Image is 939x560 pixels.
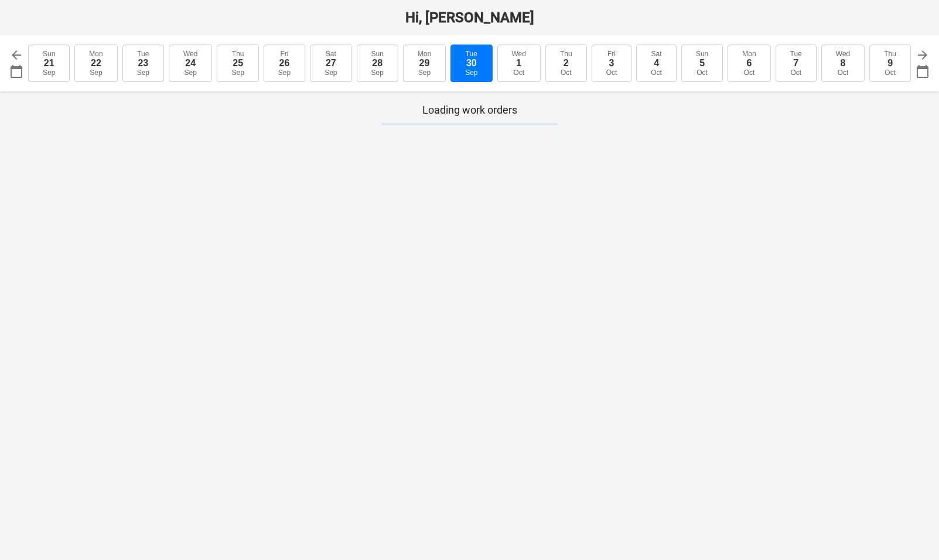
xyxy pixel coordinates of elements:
[916,48,930,62] span: arrow_forward
[137,50,149,58] div: Tue
[836,50,850,58] div: Wed
[564,58,569,69] div: 2
[278,69,291,77] div: Sep
[43,50,55,58] div: Sun
[728,45,770,82] button: Mon6Oct
[497,45,541,82] button: Wed1Oct
[887,58,893,69] div: 9
[747,58,752,69] div: 6
[561,69,572,77] div: Oct
[371,50,383,58] div: Sun
[371,69,383,77] div: Sep
[696,69,708,77] div: Oct
[607,50,616,58] div: Fri
[310,45,351,82] button: Sat27Sep
[232,50,244,58] div: Thu
[419,58,430,69] div: 29
[592,45,632,82] button: Fri3Oct
[372,58,383,69] div: 28
[217,45,258,82] button: Thu25Sep
[122,45,164,82] button: Tue23Sep
[9,48,23,62] span: arrow_back
[74,45,117,82] button: Mon22Sep
[403,45,446,82] button: Mon29Sep
[89,50,103,58] div: Mon
[609,58,614,69] div: 3
[231,69,244,77] div: Sep
[185,58,196,69] div: 24
[821,45,865,82] button: Wed8Oct
[169,45,212,82] button: Wed24Sep
[681,45,723,82] button: Sun5Oct
[884,50,896,58] div: Thu
[44,58,54,69] div: 21
[885,69,896,77] div: Oct
[790,69,801,77] div: Oct
[869,45,911,82] button: Thu9Oct
[636,45,677,82] button: Sat4Oct
[137,69,149,77] div: Sep
[465,69,477,77] div: Sep
[280,50,288,58] div: Fri
[185,69,197,77] div: Sep
[516,58,521,69] div: 1
[744,69,755,77] div: Oct
[560,50,572,58] div: Thu
[466,58,477,69] div: 30
[696,50,708,58] div: Sun
[326,58,336,69] div: 27
[325,69,337,77] div: Sep
[90,69,102,77] div: Sep
[233,58,243,69] div: 25
[790,50,802,58] div: Tue
[418,50,431,58] div: Mon
[651,69,662,77] div: Oct
[545,45,587,82] button: Thu2Oct
[513,69,524,77] div: Oct
[28,45,70,82] button: Sun21Sep
[382,103,558,117] p: Loading work orders
[699,58,705,69] div: 5
[742,50,756,58] div: Mon
[466,50,477,58] div: Tue
[512,50,526,58] div: Wed
[43,69,55,77] div: Sep
[606,69,617,77] div: Oct
[793,58,798,69] div: 7
[91,58,101,69] div: 22
[326,50,336,58] div: Sat
[279,58,290,69] div: 26
[450,45,492,82] button: Tue30Sep
[654,58,659,69] div: 4
[776,45,817,82] button: Tue7Oct
[138,58,148,69] div: 23
[651,50,662,58] div: Sat
[418,69,431,77] div: Sep
[183,50,197,58] div: Wed
[838,69,849,77] div: Oct
[264,45,305,82] button: Fri26Sep
[357,45,398,82] button: Sun28Sep
[841,58,846,69] div: 8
